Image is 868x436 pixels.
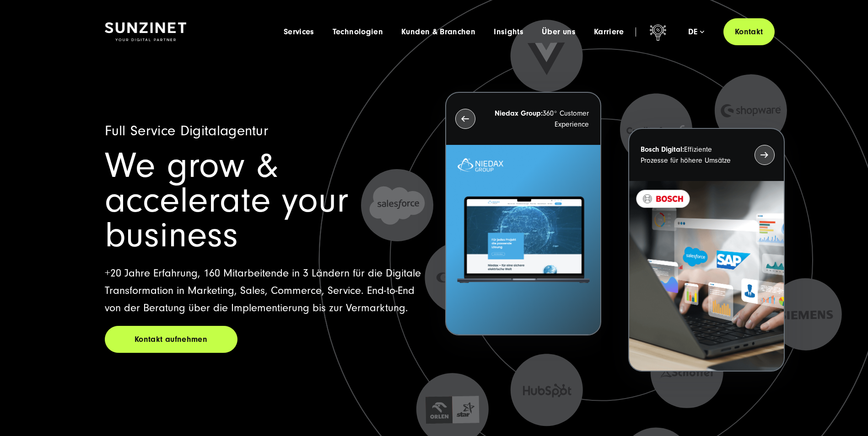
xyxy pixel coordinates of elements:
p: Effiziente Prozesse für höhere Umsätze [641,144,738,166]
a: Kontakt aufnehmen [105,326,237,353]
img: SUNZINET Full Service Digital Agentur [105,22,186,42]
strong: Bosch Digital: [641,145,684,154]
a: Kontakt [723,18,775,45]
h1: We grow & accelerate your business [105,149,423,253]
a: Karriere [594,27,624,37]
a: Services [284,27,314,37]
p: 360° Customer Experience [492,108,589,130]
div: de [688,27,704,37]
img: Letztes Projekt von Niedax. Ein Laptop auf dem die Niedax Website geöffnet ist, auf blauem Hinter... [446,145,600,335]
a: Technologien [333,27,383,37]
p: +20 Jahre Erfahrung, 160 Mitarbeitende in 3 Ländern für die Digitale Transformation in Marketing,... [105,265,423,317]
span: Full Service Digitalagentur [105,122,269,139]
a: Kunden & Branchen [401,27,475,37]
a: Über uns [542,27,576,37]
img: BOSCH - Kundeprojekt - Digital Transformation Agentur SUNZINET [629,181,783,371]
a: Insights [494,27,523,37]
button: Bosch Digital:Effiziente Prozesse für höhere Umsätze BOSCH - Kundeprojekt - Digital Transformatio... [628,128,784,372]
strong: Niedax Group: [495,109,543,117]
button: Niedax Group:360° Customer Experience Letztes Projekt von Niedax. Ein Laptop auf dem die Niedax W... [445,92,601,335]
